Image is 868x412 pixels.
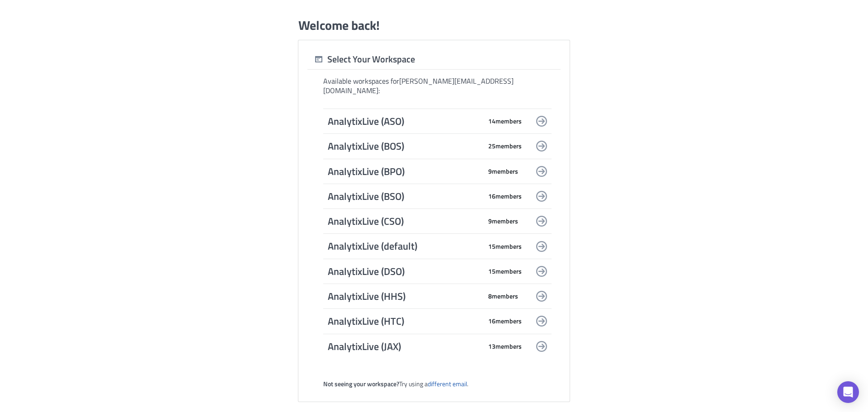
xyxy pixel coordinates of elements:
span: 13 member s [488,342,522,350]
div: Select Your Workspace [307,53,415,65]
span: 25 member s [488,142,522,150]
div: Try using a . [323,380,552,388]
span: 9 member s [488,167,518,175]
span: 9 member s [488,217,518,225]
span: 15 member s [488,267,522,275]
strong: Not seeing your workspace? [323,379,399,388]
span: AnalytixLive (DSO) [328,265,481,278]
span: AnalytixLive (HTC) [328,315,481,327]
span: AnalytixLive (CSO) [328,215,481,227]
span: AnalytixLive (default) [328,240,481,252]
a: different email [428,379,467,388]
span: AnalytixLive (BPO) [328,165,481,178]
div: Available workspaces for [PERSON_NAME][EMAIL_ADDRESS][DOMAIN_NAME] : [323,76,552,95]
span: AnalytixLive (HHS) [328,290,481,303]
span: 16 member s [488,317,522,325]
span: 15 member s [488,242,522,251]
span: 14 member s [488,117,522,125]
h1: Welcome back! [298,17,380,33]
span: AnalytixLive (BOS) [328,140,481,152]
span: AnalytixLive (JAX) [328,340,481,353]
span: 16 member s [488,192,522,200]
span: 8 member s [488,292,518,300]
span: AnalytixLive (ASO) [328,115,481,128]
span: AnalytixLive (BSO) [328,190,481,203]
div: Open Intercom Messenger [837,381,859,403]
